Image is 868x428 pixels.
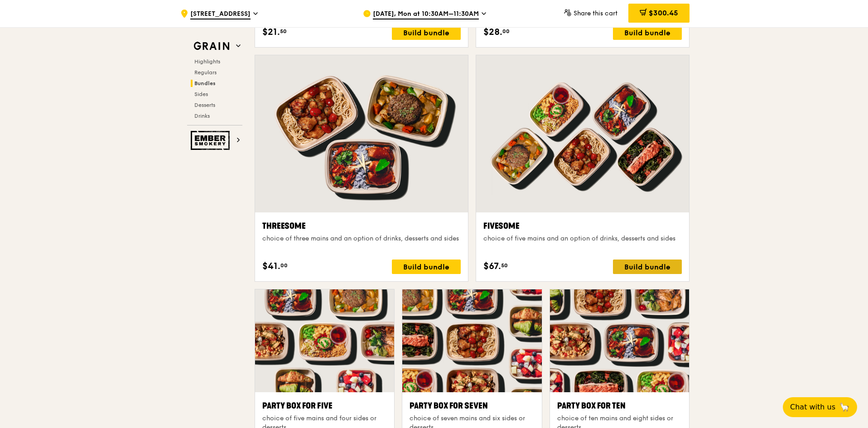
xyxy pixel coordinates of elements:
[262,399,387,412] div: Party Box for Five
[783,397,857,417] button: Chat with us🦙
[280,28,287,35] span: 50
[790,402,835,413] span: Chat with us
[194,102,215,108] span: Desserts
[613,25,682,40] div: Build bundle
[262,25,280,39] span: $21.
[392,25,461,40] div: Build bundle
[839,402,850,413] span: 🦙
[392,260,461,274] div: Build bundle
[280,262,288,269] span: 00
[194,69,217,76] span: Regulars
[483,260,501,273] span: $67.
[191,38,232,54] img: Grain web logo
[262,220,461,232] div: Threesome
[483,234,682,243] div: choice of five mains and an option of drinks, desserts and sides
[194,80,216,87] span: Bundles
[262,260,280,273] span: $41.
[483,220,682,232] div: Fivesome
[483,25,502,39] span: $28.
[191,131,232,150] img: Ember Smokery web logo
[574,10,617,17] span: Share this cart
[373,10,479,19] span: [DATE], Mon at 10:30AM–11:30AM
[502,28,510,35] span: 00
[613,260,682,274] div: Build bundle
[194,113,210,119] span: Drinks
[649,9,678,17] span: $300.45
[194,58,220,65] span: Highlights
[262,234,461,243] div: choice of three mains and an option of drinks, desserts and sides
[190,10,251,19] span: [STREET_ADDRESS]
[557,399,682,412] div: Party Box for Ten
[194,91,208,97] span: Sides
[501,262,508,269] span: 50
[410,399,534,412] div: Party Box for Seven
